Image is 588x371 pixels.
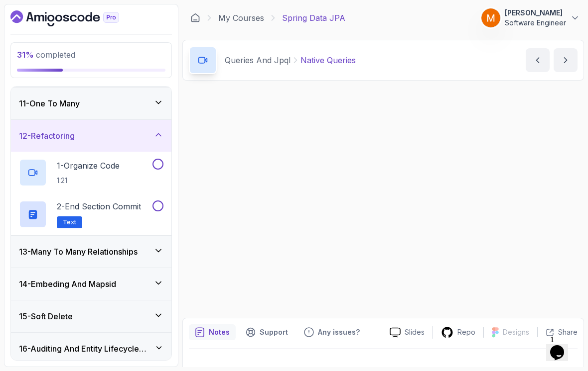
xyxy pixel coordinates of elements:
a: Repo [433,326,483,339]
a: Slides [382,327,433,338]
p: 1 - Organize Code [57,160,120,172]
button: 15-Soft Delete [11,300,171,332]
button: Support button [240,324,294,340]
p: Repo [457,327,475,337]
p: Notes [209,327,230,337]
span: 31 % [17,50,34,60]
span: Text [63,218,76,226]
button: 13-Many To Many Relationships [11,236,171,268]
button: Share [537,327,578,337]
p: 2 - End Section Commit [57,200,141,212]
a: My Courses [218,12,264,24]
p: Software Engineer [505,18,566,28]
p: Share [558,327,578,337]
button: 11-One To Many [11,88,171,119]
button: 2-End Section CommitText [19,200,163,228]
h3: 15 - Soft Delete [19,310,73,322]
p: Designs [503,327,529,337]
h3: 11 - One To Many [19,97,80,109]
h3: 14 - Embeding And Mapsid [19,278,116,290]
p: Support [260,327,288,337]
p: Native Queries [300,54,356,66]
button: 1-Organize Code1:21 [19,159,163,186]
p: Any issues? [318,327,360,337]
button: 16-Auditing And Entity Lifecycle Events [11,333,171,365]
iframe: chat widget [546,331,578,361]
button: 14-Embeding And Mapsid [11,268,171,300]
p: Slides [405,327,425,337]
p: Spring Data JPA [282,12,345,24]
h3: 16 - Auditing And Entity Lifecycle Events [19,343,154,355]
button: notes button [189,324,236,340]
span: completed [17,50,75,60]
a: Dashboard [10,10,142,26]
button: user profile image[PERSON_NAME]Software Engineer [481,8,580,28]
h3: 13 - Many To Many Relationships [19,246,138,258]
p: 1:21 [57,176,120,185]
h3: 12 - Refactoring [19,130,75,142]
button: 12-Refactoring [11,120,171,152]
p: Queries And Jpql [225,54,291,66]
button: next content [554,48,578,72]
button: previous content [526,48,550,72]
img: user profile image [481,8,500,27]
button: Feedback button [298,324,366,340]
a: Dashboard [190,13,200,23]
p: [PERSON_NAME] [505,8,566,18]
